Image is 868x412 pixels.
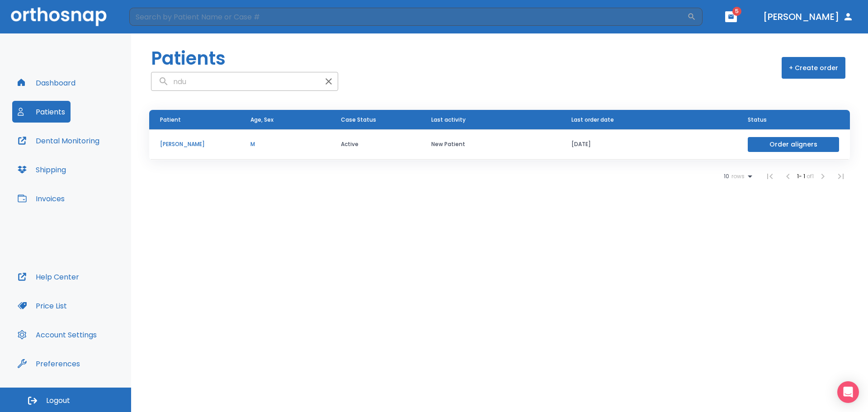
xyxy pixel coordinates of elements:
span: Age, Sex [250,116,274,124]
span: 10 [724,173,729,180]
span: Status [748,116,767,124]
button: Dashboard [12,72,81,94]
h1: Patients [151,45,226,72]
button: Patients [12,101,71,123]
span: Case Status [341,116,376,124]
div: Open Intercom Messenger [837,381,859,403]
input: Search by Patient Name or Case # [129,8,687,26]
span: 1 - 1 [797,172,807,180]
span: Last activity [431,116,466,124]
button: Dental Monitoring [12,130,105,152]
p: M [250,140,319,148]
td: [DATE] [561,129,737,160]
span: of 1 [807,172,814,180]
td: Active [330,129,420,160]
input: search [151,73,320,90]
span: Last order date [571,116,614,124]
button: Price List [12,295,72,317]
button: Account Settings [12,324,102,346]
button: Help Center [12,266,85,288]
span: Patient [160,116,181,124]
button: Order aligners [748,137,839,152]
button: Preferences [12,353,85,374]
p: [PERSON_NAME] [160,140,229,148]
button: Shipping [12,159,71,180]
button: [PERSON_NAME] [759,9,857,25]
button: Invoices [12,188,70,209]
img: Orthosnap [11,7,107,26]
span: 5 [732,7,741,16]
button: + Create order [782,57,845,79]
span: rows [729,173,745,180]
span: Logout [46,396,70,406]
td: New Patient [420,129,561,160]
